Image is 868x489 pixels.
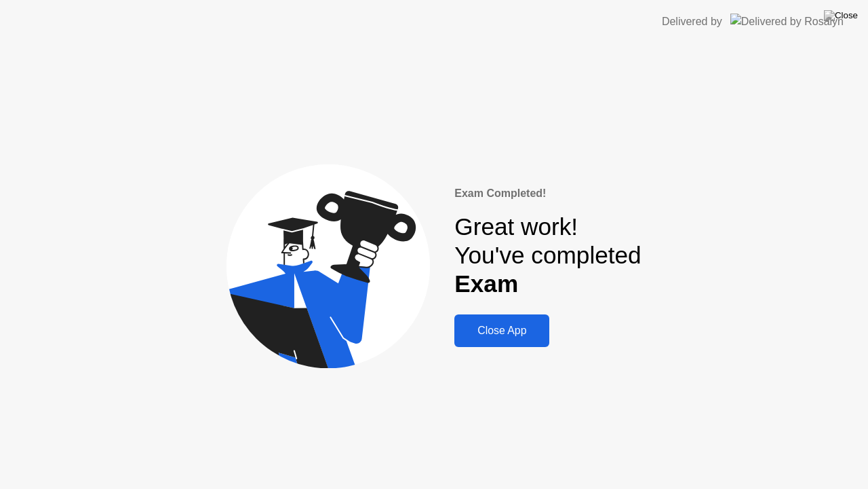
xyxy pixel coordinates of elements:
[458,325,545,337] div: Close App
[454,314,549,347] button: Close App
[730,14,844,29] img: Delivered by Rosalyn
[824,10,858,21] img: Close
[454,213,641,299] div: Great work! You've completed
[454,270,518,297] b: Exam
[662,14,722,30] div: Delivered by
[454,185,641,202] div: Exam Completed!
